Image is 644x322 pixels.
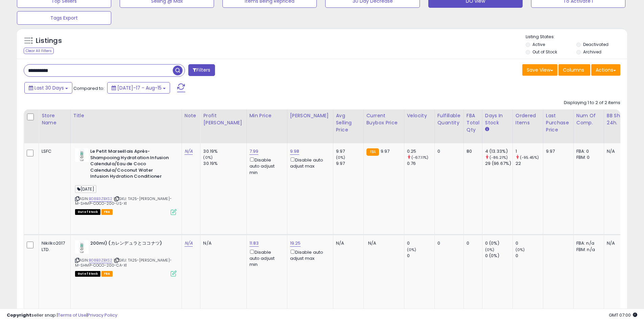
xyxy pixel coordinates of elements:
[185,148,193,155] a: N/A
[73,85,104,92] span: Compared to:
[203,240,241,246] div: N/A
[516,148,543,154] div: 1
[520,155,539,160] small: (-95.45%)
[576,240,599,246] div: FBA: n/a
[467,112,479,133] div: FBA Total Qty
[75,148,89,162] img: 310V-dlH+yL._SL40_.jpg
[42,148,65,154] div: LSFC
[532,42,545,47] label: Active
[522,64,557,76] button: Save View
[7,312,31,318] strong: Copyright
[336,240,358,246] div: N/A
[101,209,113,215] span: FBA
[75,196,172,206] span: | SKU: TA25-[PERSON_NAME]-M-SHMP-COCO-200-US-X1
[609,312,637,318] span: 2025-09-15 07:00 GMT
[188,64,215,76] button: Filters
[485,253,512,259] div: 0 (0%)
[249,148,259,155] a: 7.99
[89,196,113,202] a: B08B3ZBXS2
[485,247,495,252] small: (0%)
[407,253,434,259] div: 0
[467,240,477,246] div: 0
[203,155,213,160] small: (0%)
[485,112,510,126] div: Days In Stock
[90,240,172,248] b: 200ml) (カレンデュラとココナツ)
[73,112,179,119] div: Title
[185,112,198,119] div: Note
[58,312,87,318] a: Terms of Use
[290,148,300,155] a: 9.98
[583,42,609,47] label: Deactivated
[437,112,461,126] div: Fulfillable Quantity
[7,312,117,319] div: seller snap | |
[490,155,508,160] small: (-86.21%)
[290,248,328,262] div: Disable auto adjust max
[411,155,428,160] small: (-67.11%)
[437,240,458,246] div: 0
[407,112,432,119] div: Velocity
[607,148,629,154] div: N/A
[75,257,172,268] span: | SKU: TA25-[PERSON_NAME]-M-SHMP-COCO-200-CA-X1
[336,112,361,133] div: Avg Selling Price
[17,11,111,25] button: Tags Export
[532,49,557,55] label: Out of Stock
[89,257,113,263] a: B08B3ZBXS2
[24,48,54,54] div: Clear All Filters
[336,148,363,154] div: 9.97
[290,240,301,247] a: 19.25
[485,240,512,246] div: 0 (0%)
[407,247,416,252] small: (0%)
[368,240,376,246] span: N/A
[366,148,379,156] small: FBA
[576,247,599,253] div: FBM: n/a
[591,64,620,76] button: Actions
[34,84,64,91] span: Last 30 Days
[42,240,65,252] div: Nikilko2017 LTD.
[249,240,259,247] a: 11.83
[88,312,117,318] a: Privacy Policy
[576,112,601,126] div: Num of Comp.
[516,253,543,259] div: 0
[336,155,345,160] small: (0%)
[203,148,246,154] div: 30.19%
[249,248,282,268] div: Disable auto adjust min
[75,240,176,276] div: ASIN:
[407,160,434,167] div: 0.76
[185,240,193,247] a: N/A
[407,148,434,154] div: 0.25
[42,112,68,126] div: Store Name
[485,148,512,154] div: 4 (13.33%)
[24,82,72,94] button: Last 30 Days
[607,112,631,126] div: BB Share 24h.
[203,112,243,126] div: Profit [PERSON_NAME]
[290,112,330,119] div: [PERSON_NAME]
[516,240,543,246] div: 0
[75,185,96,193] span: [DATE]
[407,240,434,246] div: 0
[90,148,172,181] b: Le Petit Marseillais Après-Shampooing Hydratation Infusion Calendula/Eau de Coco Calendula/Coconu...
[467,148,477,154] div: 80
[107,82,170,94] button: [DATE]-17 - Aug-15
[101,271,113,277] span: FBA
[607,240,629,246] div: N/A
[75,271,100,277] span: All listings that are currently out of stock and unavailable for purchase on Amazon
[516,160,543,167] div: 22
[249,156,282,176] div: Disable auto adjust min
[516,112,540,126] div: Ordered Items
[576,148,599,154] div: FBA: 0
[564,100,620,106] div: Displaying 1 to 2 of 2 items
[485,126,489,132] small: Days In Stock.
[437,148,458,154] div: 0
[546,148,568,154] div: 9.97
[75,209,100,215] span: All listings that are currently out of stock and unavailable for purchase on Amazon
[75,148,176,214] div: ASIN:
[290,156,328,169] div: Disable auto adjust max
[485,160,512,167] div: 29 (96.67%)
[516,247,525,252] small: (0%)
[75,240,89,254] img: 310V-dlH+yL._SL40_.jpg
[576,154,599,160] div: FBM: 0
[583,49,601,55] label: Archived
[366,112,401,126] div: Current Buybox Price
[249,112,284,119] div: Min Price
[203,160,246,167] div: 30.19%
